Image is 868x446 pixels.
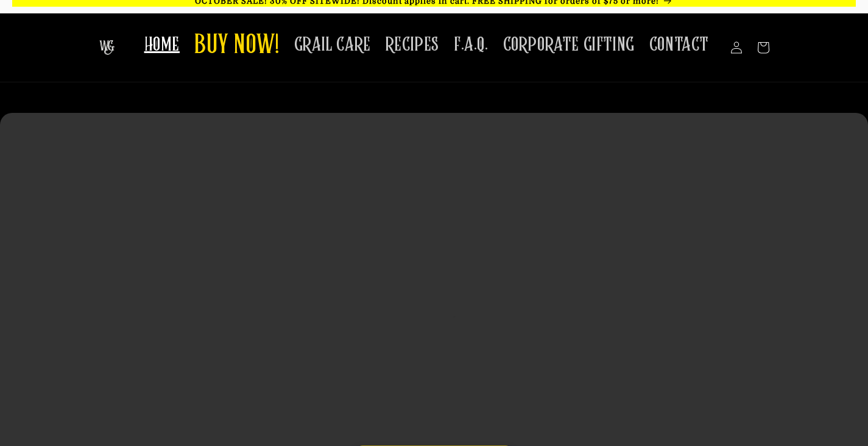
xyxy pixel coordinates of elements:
a: GRAIL CARE [287,26,378,64]
a: F.A.Q. [446,26,496,64]
a: CORPORATE GIFTING [496,26,642,64]
a: BUY NOW! [187,22,287,70]
span: GRAIL CARE [294,33,371,57]
span: CONTACT [649,33,709,57]
a: HOME [137,26,187,64]
span: RECIPES [386,33,439,57]
span: HOME [144,33,180,57]
a: RECIPES [378,26,446,64]
span: BUY NOW! [194,29,280,63]
a: CONTACT [642,26,716,64]
span: CORPORATE GIFTING [503,33,635,57]
span: F.A.Q. [454,33,489,57]
img: The Whiskey Grail [99,40,115,55]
